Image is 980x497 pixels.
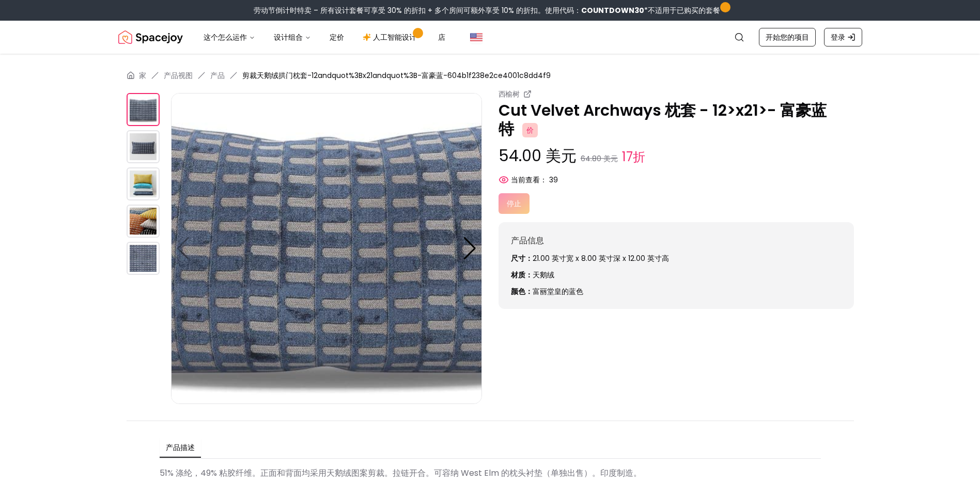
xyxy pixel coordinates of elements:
a: 产品视图 [164,70,193,81]
img: https://storage.googleapis.com/spacejoy-main/assets/604b1f238e2ce4001c8dd4f9/product_3_83b9p67ioj73 [127,205,160,238]
font: 开始您的项目 [766,32,809,42]
img: https://storage.googleapis.com/spacejoy-main/assets/604b1f238e2ce4001c8dd4f9/product_4_bik8ma05ajb8 [127,242,160,275]
img: Spacejoy Logo [118,27,183,48]
span: 富丽堂皇的蓝色 [533,286,583,297]
h6: 产品信息 [511,235,842,247]
font: 54.00 美元 [499,145,577,167]
span: 39 [549,175,558,185]
nav: 主要 [195,27,454,48]
img: https://storage.googleapis.com/spacejoy-main/assets/604b1f238e2ce4001c8dd4f9/product_2_l86j8dmp9b [127,167,160,200]
small: 17折 [622,148,645,166]
a: 店 [430,27,454,48]
span: 价 [522,123,538,137]
button: 产品描述 [160,438,201,458]
small: 西榆树 [499,89,520,99]
font: 人工智能设计 [373,32,416,42]
font: 设计组合 [274,32,303,42]
a: 登录 [824,28,862,46]
button: 设计组合 [266,27,319,48]
a: 产品 [210,70,225,81]
font: 登录 [831,32,845,42]
span: 使用代码： [545,5,644,15]
p: 21.00 英寸宽 x 8.00 英寸深 x 12.00 英寸高 [511,253,842,263]
a: 家 [139,70,146,81]
span: 剪裁天鹅绒拱门枕套-12andquot%3Bx21andquot%3B-富豪蓝-604b1f238e2ce4001c8dd4f9 [242,70,551,81]
nav: 全球 [118,21,862,54]
b: COUNTDOWN30 [581,5,644,15]
strong: 颜色： [511,286,533,297]
img: https://storage.googleapis.com/spacejoy-main/assets/604b1f238e2ce4001c8dd4f9/product_1_76b87c1hbb6 [127,130,160,163]
a: 定价 [321,27,352,48]
small: 64.80 美元 [581,153,618,164]
a: 太空欢乐 [118,27,183,48]
p: Cut Velvet Archways 枕套 - 12>x21>- 富豪蓝特 [499,101,854,138]
img: https://storage.googleapis.com/spacejoy-main/assets/604b1f238e2ce4001c8dd4f9/product_0_dadhl178cnf [171,93,482,404]
span: 当前查看： [511,175,547,185]
strong: 材质： [511,270,533,280]
img: 美国 [470,31,483,43]
a: 人工智能设计 [354,27,428,48]
font: 劳动节倒计时特卖 – 所有设计套餐可享受 30% 的折扣 + 多个房间可额外享受 10% 的折扣。 [254,5,724,15]
span: *不适用于已购买的套餐* [644,5,724,15]
img: https://storage.googleapis.com/spacejoy-main/assets/604b1f238e2ce4001c8dd4f9/product_0_dadhl178cnf [127,93,160,126]
font: 这个怎么运作 [204,32,247,42]
div: 51% 涤纶，49% 粘胶纤维。正面和背面均采用天鹅绒图案剪裁。拉链开合。可容纳 West Elm 的枕头衬垫（单独出售）。印度制造。 [160,463,821,484]
strong: 尺寸： [511,253,533,263]
button: 这个怎么运作 [195,27,263,48]
a: 开始您的项目 [759,28,816,46]
nav: 面包屑 [127,70,854,81]
span: 天鹅绒 [533,270,554,280]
